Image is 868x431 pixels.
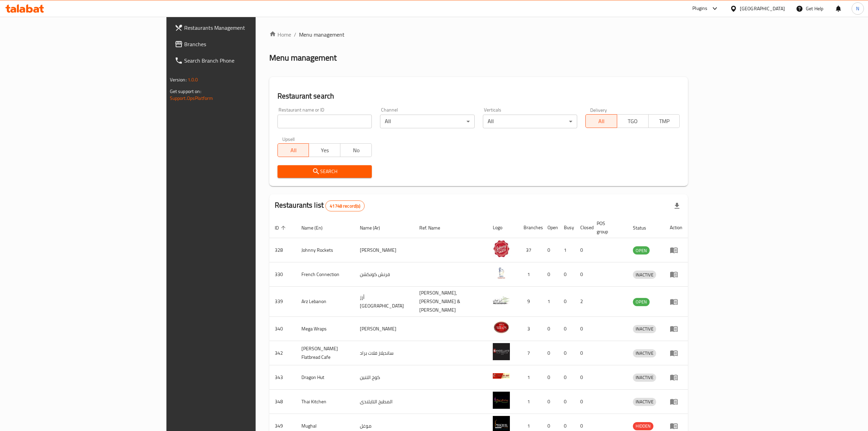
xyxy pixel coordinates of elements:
[633,374,656,381] span: INACTIVE
[633,271,656,279] span: INACTIVE
[493,343,510,360] img: Sandella's Flatbread Cafe
[633,224,655,232] span: Status
[575,317,591,341] td: 0
[633,422,653,430] span: HIDDEN
[184,40,306,48] span: Branches
[493,319,510,336] img: Mega Wraps
[590,107,607,112] label: Delivery
[184,24,306,32] span: Restaurants Management
[354,390,414,414] td: المطبخ التايلندى
[283,167,366,176] span: Search
[340,143,372,157] button: No
[343,145,369,155] span: No
[651,116,677,126] span: TMP
[277,143,309,157] button: All
[542,238,558,262] td: 0
[558,238,575,262] td: 1
[277,165,372,178] button: Search
[282,136,295,141] label: Upsell
[269,52,337,63] h2: Menu management
[170,87,201,96] span: Get support on:
[575,287,591,317] td: 2
[269,30,688,39] nav: breadcrumb
[558,217,575,238] th: Busy
[633,398,656,406] span: INACTIVE
[542,365,558,390] td: 0
[558,287,575,317] td: 0
[380,115,474,128] div: All
[170,75,187,84] span: Version:
[296,317,355,341] td: Mega Wraps
[296,341,355,365] td: [PERSON_NAME] Flatbread Cafe
[585,114,617,128] button: All
[518,262,542,287] td: 1
[518,390,542,414] td: 1
[414,287,487,317] td: [PERSON_NAME],[PERSON_NAME] & [PERSON_NAME]
[856,5,859,12] span: N
[633,422,653,430] div: HIDDEN
[670,298,682,306] div: Menu
[518,217,542,238] th: Branches
[588,116,614,126] span: All
[633,247,650,254] span: OPEN
[620,116,646,126] span: TGO
[354,341,414,365] td: سانديلاز فلات براد
[518,317,542,341] td: 3
[325,200,365,211] div: Total records count
[354,287,414,317] td: أرز [GEOGRAPHIC_DATA]
[493,392,510,409] img: Thai Kitchen
[670,397,682,406] div: Menu
[670,422,682,430] div: Menu
[633,398,656,406] div: INACTIVE
[633,325,656,333] div: INACTIVE
[617,114,649,128] button: TGO
[633,349,656,357] span: INACTIVE
[184,56,306,65] span: Search Branch Phone
[670,270,682,278] div: Menu
[360,224,389,232] span: Name (Ar)
[575,238,591,262] td: 0
[558,390,575,414] td: 0
[518,238,542,262] td: 37
[354,262,414,287] td: فرنش كونكشن
[633,325,656,333] span: INACTIVE
[169,36,311,52] a: Branches
[558,262,575,287] td: 0
[740,5,785,12] div: [GEOGRAPHIC_DATA]
[575,365,591,390] td: 0
[487,217,518,238] th: Logo
[170,94,213,103] a: Support.OpsPlatform
[296,390,355,414] td: Thai Kitchen
[281,145,307,155] span: All
[277,91,680,101] h2: Restaurant search
[692,4,707,13] div: Plugins
[354,317,414,341] td: [PERSON_NAME]
[296,365,355,390] td: Dragon Hut
[558,365,575,390] td: 0
[542,341,558,365] td: 0
[296,262,355,287] td: French Connection
[670,373,682,381] div: Menu
[633,298,650,306] span: OPEN
[301,224,331,232] span: Name (En)
[575,262,591,287] td: 0
[670,246,682,254] div: Menu
[558,317,575,341] td: 0
[169,52,311,69] a: Search Branch Phone
[575,341,591,365] td: 0
[299,30,344,39] span: Menu management
[296,238,355,262] td: Johnny Rockets
[493,264,510,282] img: French Connection
[277,115,372,128] input: Search for restaurant name or ID..
[312,145,338,155] span: Yes
[542,217,558,238] th: Open
[575,390,591,414] td: 0
[633,246,650,254] div: OPEN
[542,262,558,287] td: 0
[354,238,414,262] td: [PERSON_NAME]
[670,349,682,357] div: Menu
[597,219,620,236] span: POS group
[326,203,364,209] span: 41748 record(s)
